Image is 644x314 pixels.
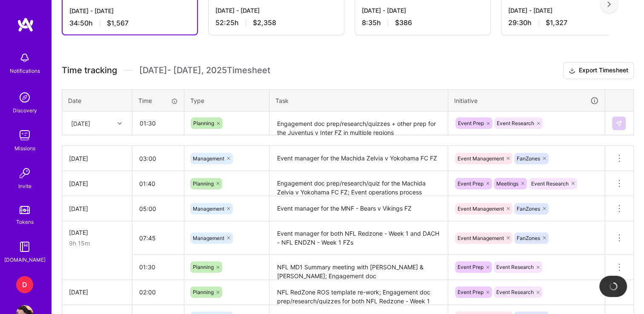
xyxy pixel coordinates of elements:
[14,276,35,293] a: D
[4,255,46,264] div: [DOMAIN_NAME]
[132,197,184,220] input: HH:MM
[132,172,184,195] input: HH:MM
[107,19,129,28] span: $1,567
[16,89,33,106] img: discovery
[270,197,447,220] textarea: Event manager for the MNF - Bears v Vikings FZ
[496,180,518,187] span: Meetings
[18,182,31,191] div: Invite
[569,66,575,75] i: icon Download
[546,18,567,27] span: $1,327
[13,106,37,115] div: Discovery
[270,281,447,304] textarea: NFL RedZone ROS template re-work; Engagement doc prep/research/quizzes for both NFL Redzone - Wee...
[69,179,125,188] div: [DATE]
[609,282,618,291] img: loading
[458,155,504,162] span: Event Management
[193,289,214,295] span: Planning
[454,96,599,106] div: Initiative
[612,117,627,130] div: null
[531,180,569,187] span: Event Research
[458,120,484,126] span: Event Prep
[20,206,30,214] img: tokens
[270,112,447,135] textarea: Engagement doc prep/research/quizzes + other prep for the Juventus v Inter FZ in multiple regions...
[508,18,630,27] div: 29:30 h
[395,18,412,27] span: $386
[362,18,484,27] div: 8:35 h
[69,19,190,28] div: 34:50 h
[458,264,484,270] span: Event Prep
[193,235,224,241] span: Management
[269,89,448,111] th: Task
[253,18,276,27] span: $2,358
[517,206,540,212] span: FanZones
[16,276,33,293] div: D
[497,120,534,126] span: Event Research
[17,17,34,32] img: logo
[184,89,269,111] th: Type
[69,239,125,248] div: 9h 15m
[215,6,337,15] div: [DATE] - [DATE]
[193,180,214,187] span: Planning
[496,264,534,270] span: Event Research
[16,127,33,144] img: teamwork
[16,49,33,66] img: bell
[615,120,622,127] img: Submit
[215,18,337,27] div: 52:25 h
[193,120,214,126] span: Planning
[193,264,214,270] span: Planning
[193,155,224,162] span: Management
[138,96,178,105] div: Time
[458,206,504,212] span: Event Management
[69,154,125,163] div: [DATE]
[270,256,447,279] textarea: NFL MD1 Summary meeting with [PERSON_NAME] & [PERSON_NAME]; Engagement doc prep/research/quizzes ...
[71,119,90,128] div: [DATE]
[362,6,484,15] div: [DATE] - [DATE]
[458,235,504,241] span: Event Management
[193,206,224,212] span: Management
[62,65,117,76] span: Time tracking
[132,281,184,303] input: HH:MM
[458,180,484,187] span: Event Prep
[270,147,447,170] textarea: Event manager for the Machida Zelvia v Yokohama FC FZ
[16,165,33,182] img: Invite
[270,172,447,195] textarea: Engagement doc prep/research/quiz for the Machida Zelvia v Yokohama FC FZ; Event operations proce...
[132,227,184,249] input: HH:MM
[270,222,447,254] textarea: Event manager for both NFL Redzone - Week 1 and DACH - NFL ENDZN - Week 1 FZs
[517,155,540,162] span: FanZones
[14,144,35,153] div: Missions
[496,289,534,295] span: Event Research
[607,1,611,7] img: right
[458,289,484,295] span: Event Prep
[16,238,33,255] img: guide book
[69,228,125,237] div: [DATE]
[517,235,540,241] span: FanZones
[69,6,190,15] div: [DATE] - [DATE]
[563,62,634,79] button: Export Timesheet
[132,147,184,170] input: HH:MM
[117,121,122,126] i: icon Chevron
[133,112,183,134] input: HH:MM
[16,217,34,226] div: Tokens
[139,65,270,76] span: [DATE] - [DATE] , 2025 Timesheet
[508,6,630,15] div: [DATE] - [DATE]
[69,288,125,297] div: [DATE]
[10,66,40,75] div: Notifications
[132,256,184,278] input: HH:MM
[69,204,125,213] div: [DATE]
[62,89,132,111] th: Date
